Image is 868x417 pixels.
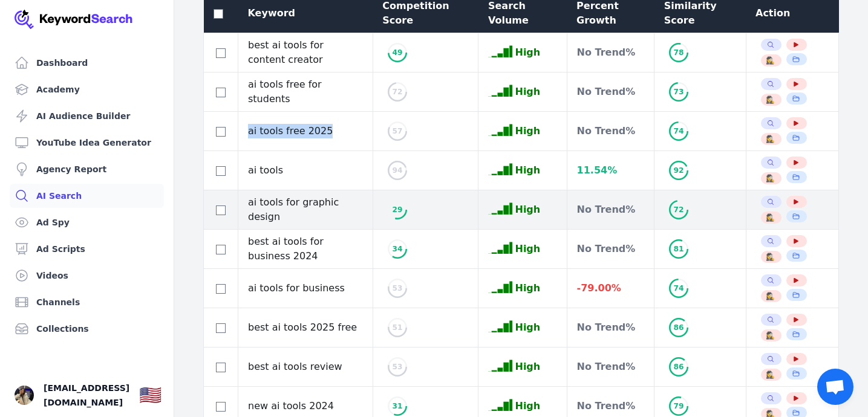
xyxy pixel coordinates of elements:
span: 🕵️‍♀️ [766,213,775,222]
span: 🕵️‍♀️ [766,95,775,105]
td: best ai tools review [238,347,373,387]
span: [EMAIL_ADDRESS][DOMAIN_NAME] [44,381,129,410]
span: 🕵️‍♀️ [766,370,775,380]
a: Agency Report [10,157,164,181]
td: best ai tools for business 2024 [238,230,373,269]
text: 53 [392,363,402,371]
button: 🇺🇸 [139,383,162,407]
img: Lea Natik [15,386,34,405]
button: 🕵️‍♀️ [766,331,775,340]
a: Dashboard [10,51,164,75]
div: No Trend % [577,399,645,413]
div: No Trend % [577,85,645,99]
span: 🕵️‍♀️ [766,331,775,340]
button: 🕵️‍♀️ [766,291,775,301]
div: No Trend % [577,124,645,138]
text: 78 [674,48,684,57]
button: 🕵️‍♀️ [766,213,775,222]
span: 🕵️‍♀️ [766,291,775,301]
span: 🕵️‍♀️ [766,134,775,144]
p: High [515,202,540,217]
text: 51 [392,323,402,332]
p: High [515,320,540,335]
a: YouTube Idea Generator [10,131,164,155]
p: High [515,45,540,60]
div: 🇺🇸 [139,384,162,406]
td: ai tools for graphic design [238,190,373,230]
span: 🕵️‍♀️ [766,56,775,65]
button: 🕵️‍♀️ [766,173,775,183]
p: High [515,242,540,256]
p: High [515,85,540,99]
a: Collections [10,317,164,341]
text: 73 [674,88,684,96]
button: 🕵️‍♀️ [766,252,775,262]
div: 11.54 % [577,163,645,178]
td: ai tools [238,151,373,190]
text: 34 [392,245,402,253]
p: High [515,281,540,296]
text: 72 [674,205,684,214]
text: 74 [674,127,684,135]
td: best ai tools 2025 free [238,308,373,347]
text: 53 [392,284,402,293]
div: Action [755,6,829,21]
a: Ad Scripts [10,237,164,261]
a: Academy [10,77,164,102]
text: 31 [392,402,402,410]
button: 🕵️‍♀️ [766,95,775,105]
a: Videos [10,263,164,288]
div: No Trend % [577,360,645,374]
text: 94 [392,166,402,175]
text: 57 [392,127,402,135]
a: Открытый чат [817,369,853,405]
span: 🕵️‍♀️ [766,252,775,262]
img: Your Company [15,10,133,29]
p: High [515,163,540,178]
span: 🕵️‍♀️ [766,173,775,183]
div: No Trend % [577,202,645,217]
p: High [515,124,540,138]
td: best ai tools for content creator [238,33,373,73]
button: Open user button [15,386,34,405]
div: Keyword [248,6,364,21]
text: 29 [392,205,402,214]
button: 🕵️‍♀️ [766,56,775,65]
text: 86 [674,323,684,332]
p: High [515,399,540,413]
a: Channels [10,290,164,314]
a: Ad Spy [10,210,164,234]
text: 49 [392,48,402,57]
a: AI Search [10,184,164,208]
div: No Trend % [577,320,645,335]
button: 🕵️‍♀️ [766,134,775,144]
text: 74 [674,284,684,293]
text: 79 [674,402,684,410]
div: -79.00 % [577,281,645,296]
button: 🕵️‍♀️ [766,370,775,380]
text: 92 [674,166,684,175]
div: No Trend % [577,45,645,60]
a: AI Audience Builder [10,104,164,128]
div: No Trend % [577,242,645,256]
text: 86 [674,363,684,371]
p: High [515,360,540,374]
td: ai tools free 2025 [238,112,373,151]
td: ai tools for business [238,269,373,308]
text: 72 [392,88,402,96]
td: ai tools free for students [238,73,373,112]
text: 81 [674,245,684,253]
